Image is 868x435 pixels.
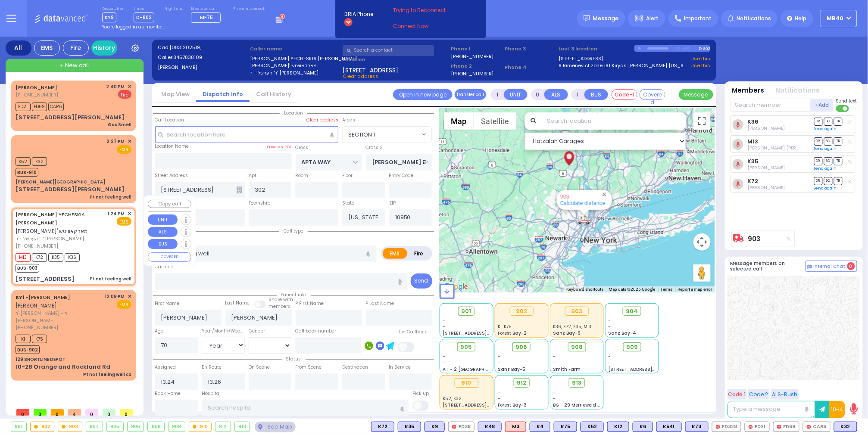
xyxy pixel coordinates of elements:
span: SECTION 1 [348,130,375,139]
div: BLS [425,422,445,432]
button: UNIT [504,89,528,100]
div: 905 [107,422,123,432]
span: K1, K75 [498,323,512,330]
label: On Scene [249,364,270,371]
a: Send again [814,166,837,171]
label: Areas [342,117,355,124]
span: Berish Feldman [747,165,785,171]
span: [PHONE_NUMBER] [16,324,58,331]
span: ✕ [128,210,131,217]
span: FD21 [16,103,31,111]
input: Search member [731,99,811,112]
label: Floor [342,172,353,179]
span: K75 [32,335,47,343]
span: Forest Bay-2 [498,330,527,336]
span: 0 [847,262,855,270]
button: Members [732,86,765,96]
span: 12:09 PM [105,293,125,300]
div: 910 [455,378,478,388]
div: All [6,40,31,56]
span: Levy Friedman [747,145,824,151]
div: K9 [425,422,445,432]
span: You're logged in as monitor. [102,24,164,30]
label: Dispatcher [102,6,124,12]
span: EMS [117,300,131,309]
div: D-802 [699,45,710,52]
label: Apt [249,172,256,179]
span: - [443,360,445,366]
div: FD38 [448,422,475,432]
a: Call History [250,90,298,98]
label: Use Callback [398,329,428,336]
span: Phone 2 [451,62,502,70]
label: P Last Name [366,300,394,307]
span: 0 [51,409,64,416]
span: 8457838109 [173,54,202,61]
span: ר' הערשל - ר' [PERSON_NAME] [16,235,105,242]
span: ר' [PERSON_NAME] - ר' [PERSON_NAME] [16,310,102,324]
img: message.svg [584,15,590,22]
span: TR [834,157,843,165]
button: 10-4 [829,401,845,418]
span: - [443,317,445,323]
span: - [498,389,500,395]
span: 0 [103,409,116,416]
span: CAR6 [48,103,64,111]
label: Caller: [158,54,247,61]
label: [PHONE_NUMBER] [451,70,493,77]
div: BLS [633,422,653,432]
button: Code-1 [612,89,637,100]
label: P First Name [296,300,324,307]
span: DR [814,118,823,126]
span: - [498,353,500,360]
label: Clear address [306,117,338,124]
div: 910 [189,422,212,432]
span: D-802 [134,12,154,22]
span: AT - 2 [GEOGRAPHIC_DATA] [443,366,506,373]
span: K52, K32 [443,395,462,402]
img: red-radio-icon.svg [452,425,456,429]
label: Gender [249,328,265,335]
span: Sanz Bay-6 [553,330,581,336]
span: Clear address [343,73,378,80]
label: [PHONE_NUMBER] [451,53,493,59]
span: - [553,353,556,360]
span: Sanz Bay-4 [609,330,637,336]
span: ✕ [128,138,131,145]
button: Map camera controls [693,233,711,251]
span: BUS-902 [16,345,40,354]
button: ALS [544,89,568,100]
button: Transfer call [455,89,486,100]
span: - [553,389,556,395]
span: 904 [626,307,638,316]
span: 909 [626,343,638,351]
a: Use this [690,62,710,69]
a: 903 [560,193,569,200]
button: MB40 [820,10,857,27]
div: BLS [371,422,394,432]
span: - [609,353,611,360]
div: [PERSON_NAME][GEOGRAPHIC_DATA] [16,179,105,185]
label: First Name [155,300,180,307]
span: K72 [32,253,47,262]
label: Last Name [225,300,250,307]
span: Notifications [737,15,771,22]
input: Search location [541,112,686,130]
div: 129 SHORTLINE DEPOT [16,356,66,363]
button: Code 1 [727,389,747,400]
button: Message [679,89,713,100]
span: KY1 - [16,294,28,301]
button: ALS-Rush [771,389,799,400]
a: 8 Rimenev ct zone 181 Kiryas [PERSON_NAME] [US_STATE] 10950 [559,62,688,69]
label: Assigned [155,364,176,371]
input: Search location here [155,126,339,143]
span: Call type [279,228,308,234]
span: [0831202519] [169,44,202,51]
div: ALS [505,422,526,432]
button: Show satellite imagery [474,112,517,130]
span: Send text [836,98,857,104]
span: [STREET_ADDRESS][PERSON_NAME] [443,402,524,408]
span: 0 [34,409,47,416]
div: 903 [58,422,82,432]
span: Important [684,15,712,22]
